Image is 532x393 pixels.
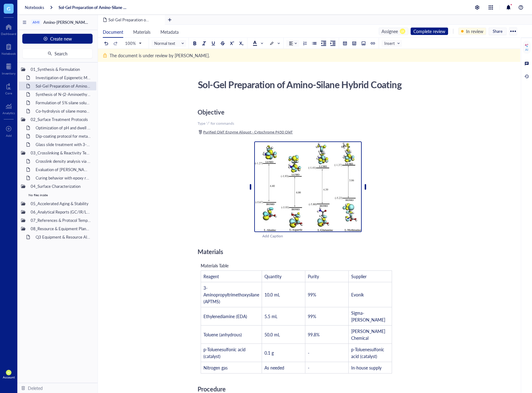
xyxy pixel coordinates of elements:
[308,313,316,319] span: 99%
[308,365,309,371] span: -
[195,77,416,92] div: Sol-Gel Preparation of Amino-Silane Hybrid Coating
[25,5,44,10] a: Notebooks
[264,331,280,338] span: 50.0 mL
[28,224,94,233] div: 08_Resource & Equipment Planning
[154,41,185,46] span: Normal text
[33,107,94,115] div: Co-hydrolysis of silane monomers with TEOS
[103,29,123,35] span: Document
[33,140,94,149] div: Glass slide treatment with 3-aminopropyltriethoxysilane (APTES)
[351,292,364,298] span: Evonik
[351,273,367,279] span: Supplier
[384,41,400,46] span: Insert
[203,130,293,134] span: Purified OleT Enzyme Aliquot - Cytochrome P450 OleT
[3,375,15,379] div: Account
[33,90,94,99] div: Synthesis of N-(2-Aminoethyl)-3-aminopropyltrimethoxysilane
[28,208,94,216] div: 06_Analytical Reports (GC/IR/LC-MS)
[33,132,94,140] div: Dip-coating protocol for metal oxide substrates
[33,73,94,82] div: Investigation of Epigenetic Modifications in [MEDICAL_DATA] Tumor Samplesitled
[203,313,247,319] span: Ethylenediamine (EDA)
[262,233,370,239] div: Add Caption
[493,28,503,34] span: Share
[33,123,94,132] div: Optimization of pH and dwell time for adhesion improvement
[203,365,228,371] span: Nitrogen gas
[401,29,404,33] span: LR
[160,29,179,35] span: Metadata
[308,350,309,356] span: -
[2,111,15,115] div: Analytics
[308,292,316,298] span: 99%
[264,350,274,356] span: 0.1 g
[201,262,229,269] span: Materials Table
[28,65,94,74] div: 01_Synthesis & Formulation
[2,101,15,115] a: Analytics
[33,98,94,107] div: Formulation of 5% silane solution in [MEDICAL_DATA]
[264,313,277,319] span: 5.5 mL
[198,247,223,256] span: Materials
[33,20,39,24] div: AMI
[33,174,94,182] div: Curing behavior with epoxy resin under ambient conditions
[351,328,386,341] span: [PERSON_NAME] Chemical
[466,28,483,35] div: In review
[264,273,281,279] span: Quantity
[50,36,72,41] span: Create new
[198,108,225,116] span: Objective
[33,233,94,241] div: Q3 Equipment & Resource Allocation Plan
[2,42,16,55] a: Notebook
[203,331,242,338] span: Toluene (anhydrous)
[28,149,94,157] div: 03_Crosslinking & Reactivity Testing
[5,91,12,95] div: Core
[6,134,12,137] div: Add
[133,29,150,35] span: Materials
[203,285,260,304] span: 3-Aminopropyltrimethoxysilane (APTMS)
[110,52,210,59] div: The document is under review by [PERSON_NAME].
[125,41,141,46] span: 100%
[203,346,247,359] span: p-Toluenesulfonic acid (catalyst)
[2,62,15,75] a: Inventory
[33,82,94,90] div: Sol-Gel Preparation of Amino-Silane Hybrid Coating
[525,48,528,51] div: AI
[22,49,93,58] button: Search
[28,115,94,124] div: 02_Surface Treatment Protocols
[33,165,94,174] div: Evaluation of [PERSON_NAME] self-condensation
[33,157,94,166] div: Crosslink density analysis via DMA
[28,199,94,208] div: 05_Accelerated Aging & Stability
[351,310,385,323] span: Sigma-[PERSON_NAME]
[264,292,280,298] span: 10.0 mL
[351,365,382,371] span: In-house supply
[55,51,68,56] span: Search
[1,32,16,36] div: Dashboard
[308,273,319,279] span: Purity
[351,346,386,359] span: p-Toluenesulfonic acid (catalyst)
[5,81,12,95] a: Core
[489,28,507,35] button: Share
[308,331,320,338] span: 99.8%
[264,365,284,371] span: As needed
[254,141,362,232] img: genemod-experiment-image
[28,216,94,225] div: 07_References & Protocol Templates
[2,52,16,55] div: Notebook
[7,371,10,374] span: IK
[7,5,11,12] span: G
[19,191,96,199] div: No files inside
[2,71,15,75] div: Inventory
[28,385,43,391] div: Deleted
[1,22,16,36] a: Dashboard
[59,5,129,10] a: Sol-Gel Preparation of Amino-Silane Hybrid Coating
[28,182,94,191] div: 04_Surface Characterization
[203,273,219,279] span: Reagent
[43,19,125,25] span: Amino-[PERSON_NAME] Agent Development
[382,28,398,35] div: Assignee
[22,34,93,44] button: Create new
[413,28,445,35] div: Complete review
